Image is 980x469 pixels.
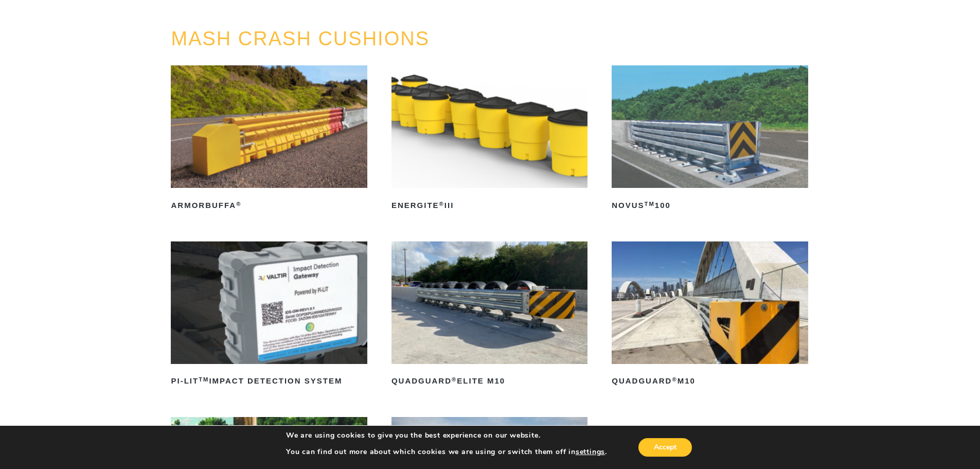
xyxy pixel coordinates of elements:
button: settings [576,447,605,457]
sup: ® [439,201,444,207]
sup: ® [236,201,241,207]
a: QuadGuard®M10 [612,241,808,390]
sup: ® [672,376,677,383]
p: You can find out more about which cookies we are using or switch them off in . [286,447,607,457]
a: ArmorBuffa® [171,65,367,214]
p: We are using cookies to give you the best experience on our website. [286,431,607,440]
sup: TM [199,376,209,383]
h2: PI-LIT Impact Detection System [171,373,367,390]
a: NOVUSTM100 [612,65,808,214]
h2: ENERGITE III [391,197,587,214]
h2: ArmorBuffa [171,197,367,214]
a: PI-LITTMImpact Detection System [171,241,367,390]
a: QuadGuard®Elite M10 [391,241,587,390]
button: Accept [638,438,692,457]
a: ENERGITE®III [391,65,587,214]
sup: ® [452,376,457,383]
a: MASH CRASH CUSHIONS [171,28,430,49]
h2: QuadGuard M10 [612,373,808,390]
h2: QuadGuard Elite M10 [391,373,587,390]
h2: NOVUS 100 [612,197,808,214]
sup: TM [645,201,655,207]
